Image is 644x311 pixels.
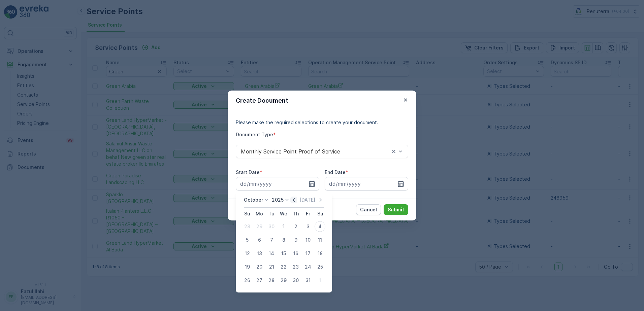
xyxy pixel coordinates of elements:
input: dd/mm/yyyy [325,177,408,191]
div: 28 [266,275,277,286]
div: 17 [302,248,313,259]
div: 24 [302,262,313,272]
div: 11 [315,235,325,245]
div: 21 [266,262,277,272]
label: Document Type [236,132,273,137]
div: 20 [254,262,265,272]
div: 27 [254,275,265,286]
p: October [244,197,263,203]
div: 5 [242,235,253,245]
p: Please make the required selections to create your document. [236,119,408,126]
div: 23 [290,262,301,272]
label: End Date [325,169,346,175]
div: 12 [242,248,253,259]
div: 30 [266,221,277,232]
button: Submit [384,204,408,215]
div: 10 [302,235,313,245]
div: 9 [290,235,301,245]
p: [DATE] [299,197,315,203]
button: Cancel [356,204,381,215]
input: dd/mm/yyyy [236,177,319,191]
p: Create Document [236,96,288,105]
div: 29 [278,275,289,286]
div: 26 [242,275,253,286]
label: Start Date [236,169,260,175]
th: Wednesday [278,208,290,220]
p: Cancel [360,206,377,213]
div: 1 [315,275,325,286]
th: Friday [302,208,314,220]
th: Saturday [314,208,326,220]
div: 30 [290,275,301,286]
div: 22 [278,262,289,272]
th: Sunday [241,208,253,220]
div: 6 [254,235,265,245]
div: 18 [315,248,325,259]
th: Thursday [290,208,302,220]
div: 2 [290,221,301,232]
div: 4 [315,221,325,232]
div: 7 [266,235,277,245]
div: 15 [278,248,289,259]
div: 25 [315,262,325,272]
div: 31 [302,275,313,286]
div: 16 [290,248,301,259]
th: Monday [253,208,265,220]
div: 8 [278,235,289,245]
div: 19 [242,262,253,272]
div: 14 [266,248,277,259]
th: Tuesday [265,208,278,220]
p: 2025 [272,197,284,203]
div: 3 [302,221,313,232]
div: 29 [254,221,265,232]
p: Submit [388,206,404,213]
div: 1 [278,221,289,232]
div: 28 [242,221,253,232]
div: 13 [254,248,265,259]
